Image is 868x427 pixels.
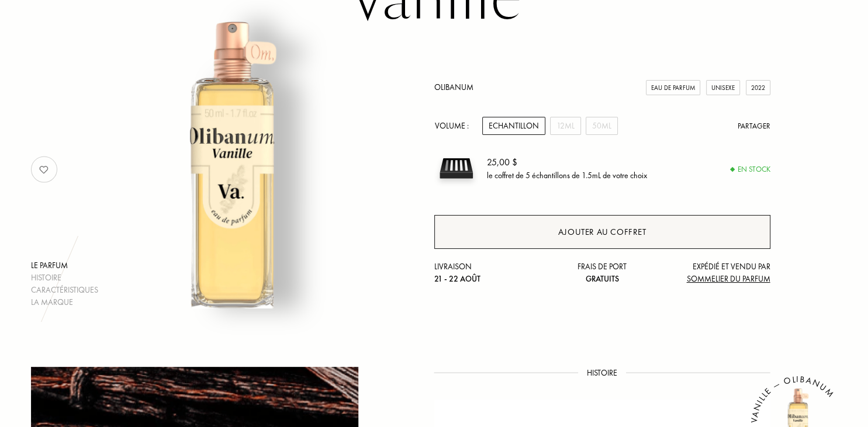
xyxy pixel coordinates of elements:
[31,296,98,308] div: La marque
[31,259,98,272] div: Le parfum
[686,273,770,284] span: Sommelier du Parfum
[487,169,647,182] div: le coffret de 5 échantillons de 1.5mL de votre choix
[658,261,770,285] div: Expédié et vendu par
[646,80,700,96] div: Eau de Parfum
[586,117,618,135] div: 50mL
[434,147,478,190] img: sample box
[434,117,475,135] div: Volume :
[738,120,770,132] div: Partager
[31,272,98,284] div: Histoire
[31,284,98,296] div: Caractéristiques
[558,225,646,239] div: Ajouter au coffret
[546,261,658,285] div: Frais de port
[585,273,618,284] span: Gratuits
[32,158,56,181] img: no_like_p.png
[434,273,480,284] span: 21 - 22 août
[434,82,473,92] a: Olibanum
[550,117,581,135] div: 12mL
[746,80,770,96] div: 2022
[731,164,770,175] div: En stock
[434,261,547,285] div: Livraison
[88,19,377,308] img: Vanille Olibanum
[706,80,740,96] div: Unisexe
[482,117,545,135] div: Echantillon
[487,155,647,169] div: 25,00 $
